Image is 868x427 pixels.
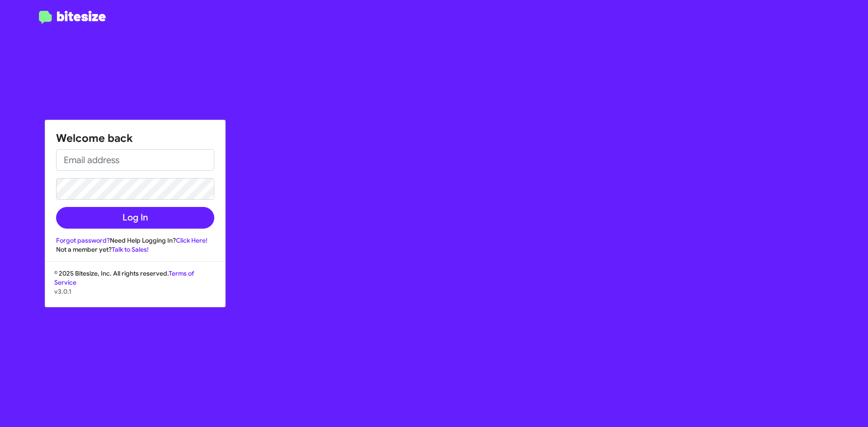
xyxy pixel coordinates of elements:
p: v3.0.1 [54,287,216,296]
div: Need Help Logging In? [56,236,214,245]
div: Not a member yet? [56,245,214,254]
a: Talk to Sales! [112,245,149,253]
button: Log In [56,207,214,229]
input: Email address [56,149,214,171]
h1: Welcome back [56,131,214,145]
a: Click Here! [176,236,208,244]
a: Forgot password? [56,236,110,244]
div: © 2025 Bitesize, Inc. All rights reserved. [45,269,225,307]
